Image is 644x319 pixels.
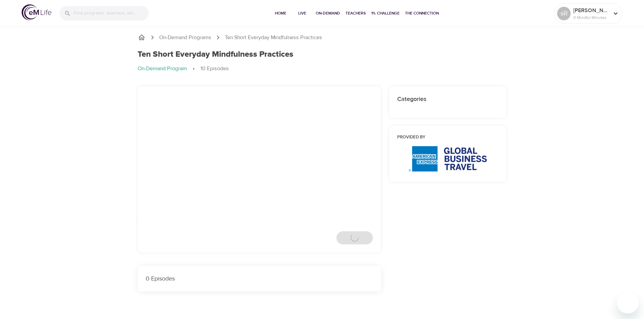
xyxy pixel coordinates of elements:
h6: Provided by [397,134,499,141]
span: 1% Challenge [371,10,400,17]
p: 10 Episodes [200,65,229,73]
p: 0 Mindful Minutes [573,15,609,21]
div: sR [557,7,571,20]
span: Home [272,10,289,17]
iframe: Button to launch messaging window [617,292,639,314]
span: On-Demand [316,10,340,17]
h1: Ten Short Everyday Mindfulness Practices [138,50,293,59]
span: Teachers [345,10,366,17]
span: Live [294,10,310,17]
nav: breadcrumb [138,33,507,42]
img: AmEx%20GBT%20logo.png [409,146,487,171]
a: On-Demand Programs [159,34,211,42]
h6: Categories [397,95,499,104]
img: logo [22,4,51,20]
p: On-Demand Program [138,65,187,73]
span: The Connection [405,10,439,17]
p: [PERSON_NAME] [573,6,609,15]
p: 0 Episodes [146,274,373,283]
input: Find programs, teachers, etc... [74,6,149,21]
nav: breadcrumb [138,65,507,73]
p: Ten Short Everyday Mindfulness Practices [225,34,322,42]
